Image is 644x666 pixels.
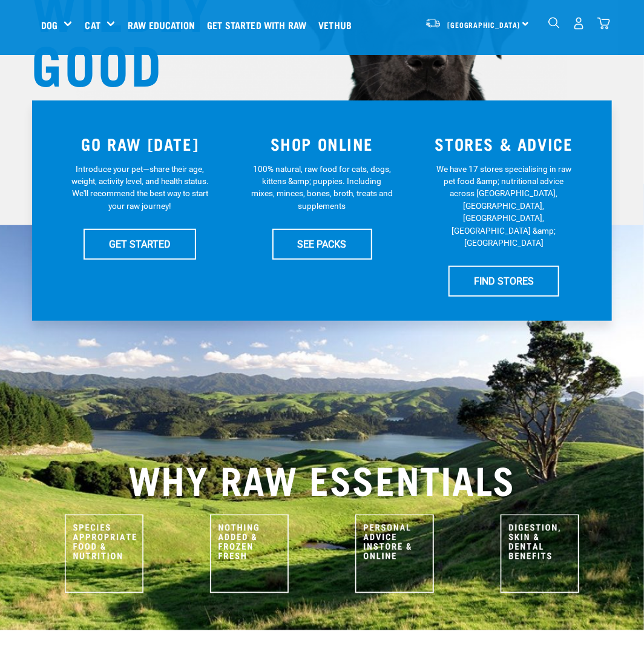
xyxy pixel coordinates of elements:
[41,18,57,32] a: Dog
[573,17,585,30] img: user.png
[85,18,100,32] a: Cat
[84,229,196,259] a: GET STARTED
[433,163,575,249] p: We have 17 stores specialising in raw pet food &amp; nutritional advice across [GEOGRAPHIC_DATA],...
[597,17,610,30] img: home-icon@2x.png
[56,134,224,153] h3: GO RAW [DATE]
[238,134,406,153] h3: SHOP ONLINE
[272,229,372,259] a: SEE PACKS
[501,515,579,593] img: Raw Benefits
[447,22,521,27] span: [GEOGRAPHIC_DATA]
[251,163,393,213] p: 100% natural, raw food for cats, dogs, kittens &amp; puppies. Including mixes, minces, bones, bro...
[425,18,441,28] img: van-moving.png
[548,17,560,28] img: home-icon-1@2x.png
[65,515,143,593] img: Species Appropriate Nutrition
[210,515,289,593] img: Nothing Added
[315,1,361,49] a: Vethub
[355,515,434,593] img: Personal Advice
[41,457,603,500] h2: WHY RAW ESSENTIALS
[204,1,315,49] a: Get started with Raw
[69,163,211,213] p: Introduce your pet—share their age, weight, activity level, and health status. We'll recommend th...
[125,1,204,49] a: Raw Education
[448,266,559,296] a: FIND STORES
[420,134,588,153] h3: STORES & ADVICE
